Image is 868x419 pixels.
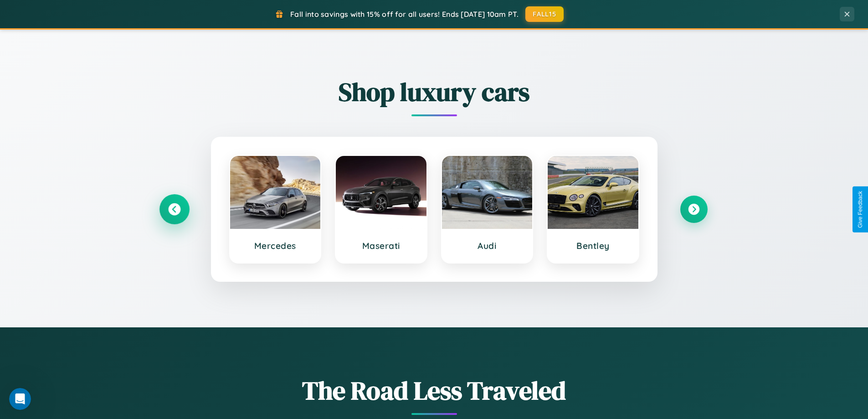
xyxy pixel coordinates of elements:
h2: Shop luxury cars [161,74,708,109]
h1: The Road Less Traveled [161,373,708,408]
h3: Audi [451,240,524,251]
h3: Maserati [345,240,417,251]
iframe: Intercom live chat [9,388,31,410]
span: Fall into savings with 15% off for all users! Ends [DATE] 10am PT. [290,10,519,19]
h3: Bentley [557,240,629,251]
div: Give Feedback [857,191,863,228]
h3: Mercedes [239,240,312,251]
button: FALL15 [525,6,564,22]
